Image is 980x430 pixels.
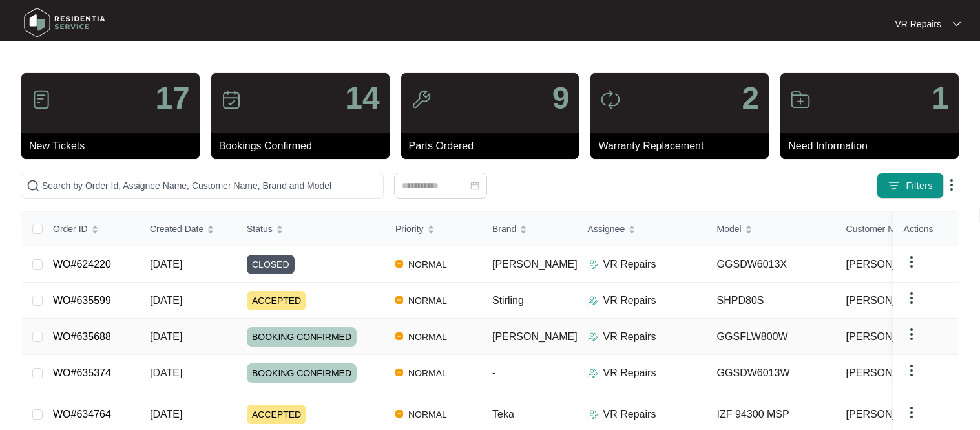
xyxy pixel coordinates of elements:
[53,409,111,420] a: WO#634764
[895,17,941,30] p: VR Repairs
[247,222,273,236] span: Status
[603,407,656,422] p: VR Repairs
[904,405,919,420] img: dropdown arrow
[953,21,961,27] img: dropdown arrow
[53,331,111,342] a: WO#635688
[552,83,570,114] p: 9
[53,222,88,236] span: Order ID
[403,329,452,345] span: NORMAL
[707,246,836,283] td: GGSDW6013X
[588,222,625,236] span: Assignee
[395,222,424,236] span: Priority
[877,173,944,199] button: filter iconFilters
[236,212,385,246] th: Status
[846,329,932,345] span: [PERSON_NAME]
[403,293,452,308] span: NORMAL
[717,222,742,236] span: Model
[247,255,295,274] span: CLOSED
[247,291,306,310] span: ACCEPTED
[588,332,598,342] img: Assigner Icon
[707,283,836,319] td: SHPD80S
[395,410,403,418] img: Vercel Logo
[219,138,390,154] p: Bookings Confirmed
[707,319,836,355] td: GGSFLW800W
[932,83,949,114] p: 1
[150,367,182,378] span: [DATE]
[403,407,452,422] span: NORMAL
[482,212,578,246] th: Brand
[345,83,379,114] p: 14
[411,89,432,110] img: icon
[588,409,598,420] img: Assigner Icon
[42,178,378,193] input: Search by Order Id, Assignee Name, Customer Name, Brand and Model
[603,293,656,308] p: VR Repairs
[409,138,579,154] p: Parts Ordered
[150,331,182,342] span: [DATE]
[893,212,958,246] th: Actions
[888,179,901,192] img: filter icon
[43,212,140,246] th: Order ID
[600,89,621,110] img: icon
[707,212,836,246] th: Model
[403,257,452,272] span: NORMAL
[836,212,965,246] th: Customer Name
[395,296,403,304] img: Vercel Logo
[403,365,452,381] span: NORMAL
[492,367,495,378] span: -
[155,83,189,114] p: 17
[846,365,932,381] span: [PERSON_NAME]
[598,138,769,154] p: Warranty Replacement
[846,293,940,308] span: [PERSON_NAME]...
[846,407,932,422] span: [PERSON_NAME]
[492,222,516,236] span: Brand
[247,363,357,383] span: BOOKING CONFIRMED
[603,329,656,345] p: VR Repairs
[395,332,403,340] img: Vercel Logo
[603,257,656,272] p: VR Repairs
[904,327,919,342] img: dropdown arrow
[904,363,919,378] img: dropdown arrow
[53,295,111,306] a: WO#635599
[492,409,514,420] span: Teka
[944,177,959,193] img: dropdown arrow
[492,259,578,270] span: [PERSON_NAME]
[906,179,933,193] span: Filters
[150,295,182,306] span: [DATE]
[742,83,759,114] p: 2
[904,254,919,270] img: dropdown arrow
[846,222,912,236] span: Customer Name
[19,3,110,42] img: residentia service logo
[221,89,242,110] img: icon
[707,355,836,391] td: GGSDW6013W
[395,260,403,268] img: Vercel Logo
[247,405,306,424] span: ACCEPTED
[790,89,811,110] img: icon
[26,179,39,192] img: search-icon
[904,290,919,306] img: dropdown arrow
[150,259,182,270] span: [DATE]
[603,365,656,381] p: VR Repairs
[385,212,482,246] th: Priority
[492,295,524,306] span: Stirling
[247,327,357,347] span: BOOKING CONFIRMED
[31,89,52,110] img: icon
[578,212,707,246] th: Assignee
[53,259,111,270] a: WO#624220
[788,138,959,154] p: Need Information
[492,331,578,342] span: [PERSON_NAME]
[150,409,182,420] span: [DATE]
[588,296,598,306] img: Assigner Icon
[588,259,598,270] img: Assigner Icon
[588,368,598,378] img: Assigner Icon
[395,369,403,376] img: Vercel Logo
[29,138,200,154] p: New Tickets
[846,257,932,272] span: [PERSON_NAME]
[140,212,236,246] th: Created Date
[150,222,203,236] span: Created Date
[53,367,111,378] a: WO#635374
